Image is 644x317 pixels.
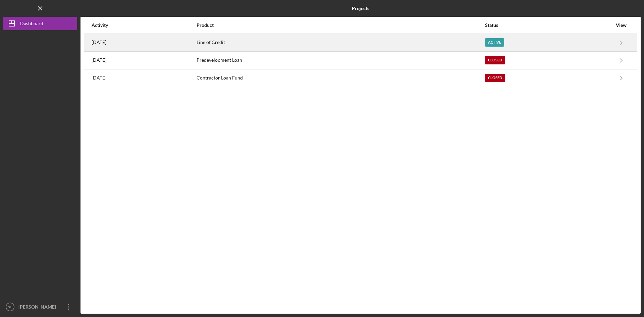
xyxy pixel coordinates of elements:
[17,300,60,315] div: [PERSON_NAME]
[8,305,12,309] text: SH
[3,17,77,30] button: Dashboard
[3,300,77,314] button: SH[PERSON_NAME]
[613,22,630,28] div: View
[197,52,484,69] div: Predevelopment Loan
[197,70,484,87] div: Contractor Loan Fund
[20,17,43,32] div: Dashboard
[485,22,612,28] div: Status
[92,40,106,45] time: 2025-08-21 22:46
[352,6,369,11] b: Projects
[485,56,505,64] div: Closed
[485,74,505,82] div: Closed
[485,38,504,47] div: Active
[92,75,106,81] time: 2023-08-16 22:04
[197,22,484,28] div: Product
[92,22,196,28] div: Activity
[92,57,106,63] time: 2023-09-01 16:56
[197,34,484,51] div: Line of Credit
